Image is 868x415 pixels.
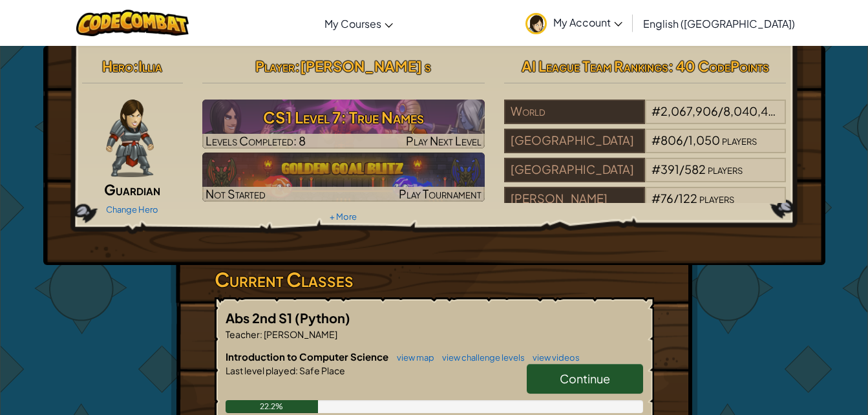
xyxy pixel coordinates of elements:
[436,352,525,363] a: view challenge levels
[106,100,153,177] img: guardian-pose.png
[226,365,295,376] span: Last level played
[202,103,485,132] h3: CS1 Level 7: True Names
[226,310,295,326] span: Abs 2nd S1
[504,158,645,182] div: [GEOGRAPHIC_DATA]
[651,162,661,176] span: #
[104,180,160,198] span: Guardian
[651,191,661,206] span: #
[226,400,318,413] div: 22.2%
[318,6,399,41] a: My Courses
[688,133,720,147] span: 1,050
[661,162,679,176] span: 391
[206,186,266,201] span: Not Started
[202,100,485,149] img: CS1 Level 7: True Names
[679,191,697,206] span: 122
[504,187,645,211] div: [PERSON_NAME]
[106,204,158,215] a: Change Hero
[504,199,787,214] a: [PERSON_NAME]#76/122players
[668,57,769,75] span: : 40 CodePoints
[295,57,300,75] span: :
[651,103,661,118] span: #
[255,57,295,75] span: Player
[722,133,757,147] span: players
[399,186,482,201] span: Play Tournament
[260,328,262,340] span: :
[784,103,819,118] span: players
[324,17,381,30] span: My Courses
[138,57,162,75] span: Illia
[226,328,260,340] span: Teacher
[504,141,787,156] a: [GEOGRAPHIC_DATA]#806/1,050players
[522,57,668,75] span: AI League Team Rankings
[699,191,734,206] span: players
[202,100,485,149] a: Play Next Level
[133,57,138,75] span: :
[519,3,629,43] a: My Account
[553,16,622,29] span: My Account
[102,57,133,75] span: Hero
[661,191,673,206] span: 76
[330,211,357,222] a: + More
[504,129,645,153] div: [GEOGRAPHIC_DATA]
[406,133,482,148] span: Play Next Level
[679,162,684,176] span: /
[504,170,787,185] a: [GEOGRAPHIC_DATA]#391/582players
[684,162,706,176] span: 582
[504,100,645,124] div: World
[708,162,743,176] span: players
[661,103,718,118] span: 2,067,906
[202,153,485,202] a: Not StartedPlay Tournament
[643,17,795,30] span: English ([GEOGRAPHIC_DATA])
[525,13,547,34] img: avatar
[206,133,306,148] span: Levels Completed: 8
[673,191,679,206] span: /
[262,328,337,340] span: [PERSON_NAME]
[295,310,350,326] span: (Python)
[661,133,683,147] span: 806
[295,365,298,376] span: :
[76,10,189,36] img: CodeCombat logo
[298,365,345,376] span: Safe Place
[226,350,390,363] span: Introduction to Computer Science
[723,103,782,118] span: 8,040,453
[300,57,431,75] span: [PERSON_NAME] s
[504,112,787,127] a: World#2,067,906/8,040,453players
[390,352,434,363] a: view map
[526,352,580,363] a: view videos
[651,133,661,147] span: #
[560,371,610,386] span: Continue
[215,265,654,294] h3: Current Classes
[637,6,801,41] a: English ([GEOGRAPHIC_DATA])
[718,103,723,118] span: /
[683,133,688,147] span: /
[202,153,485,202] img: Golden Goal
